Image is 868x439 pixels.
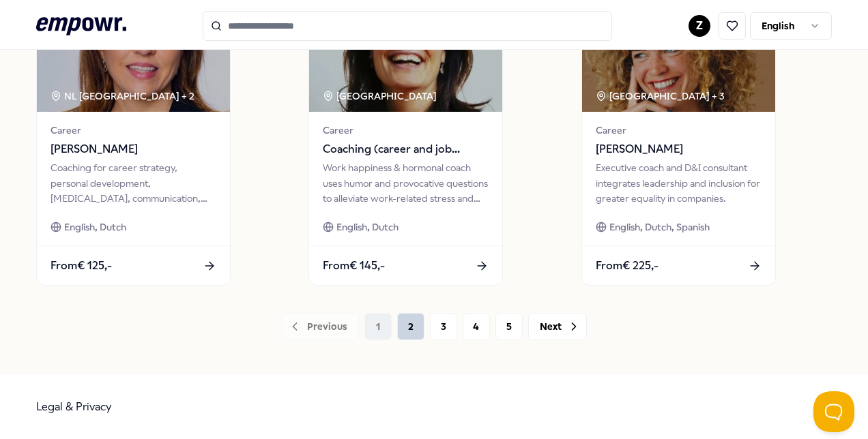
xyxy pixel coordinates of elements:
[336,219,399,234] span: English, Dutch
[528,313,587,340] button: Next
[495,313,523,340] button: 5
[36,400,112,413] a: Legal & Privacy
[813,391,854,432] iframe: Help Scout Beacon - Open
[37,3,230,112] img: package image
[36,2,231,286] a: package imageCoachingNL [GEOGRAPHIC_DATA] + 2Career[PERSON_NAME]Coaching for career strategy, per...
[323,123,489,138] span: Career
[50,257,112,275] span: From € 125,-
[596,140,762,158] span: [PERSON_NAME]
[596,89,725,104] div: [GEOGRAPHIC_DATA] + 3
[50,160,216,206] div: Coaching for career strategy, personal development, [MEDICAL_DATA], communication, and work-life ...
[323,140,489,158] span: Coaching (career and job satisfaction)
[50,123,216,138] span: Career
[609,219,710,234] span: English, Dutch, Spanish
[582,3,775,112] img: package image
[203,11,612,41] input: Search for products, categories or subcategories
[581,2,776,286] a: package imageCoaching[GEOGRAPHIC_DATA] + 3Career[PERSON_NAME]Executive coach and D&I consultant i...
[309,3,502,112] img: package image
[596,257,659,275] span: From € 225,-
[308,2,503,286] a: package imageCoaching[GEOGRAPHIC_DATA] CareerCoaching (career and job satisfaction)Work happiness...
[596,123,762,138] span: Career
[50,89,194,104] div: NL [GEOGRAPHIC_DATA] + 2
[323,89,439,104] div: [GEOGRAPHIC_DATA]
[64,219,126,234] span: English, Dutch
[689,15,710,37] button: Z
[430,313,457,340] button: 3
[323,257,385,275] span: From € 145,-
[50,140,216,158] span: [PERSON_NAME]
[596,160,762,206] div: Executive coach and D&I consultant integrates leadership and inclusion for greater equality in co...
[463,313,490,340] button: 4
[397,313,424,340] button: 2
[323,160,489,206] div: Work happiness & hormonal coach uses humor and provocative questions to alleviate work-related st...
